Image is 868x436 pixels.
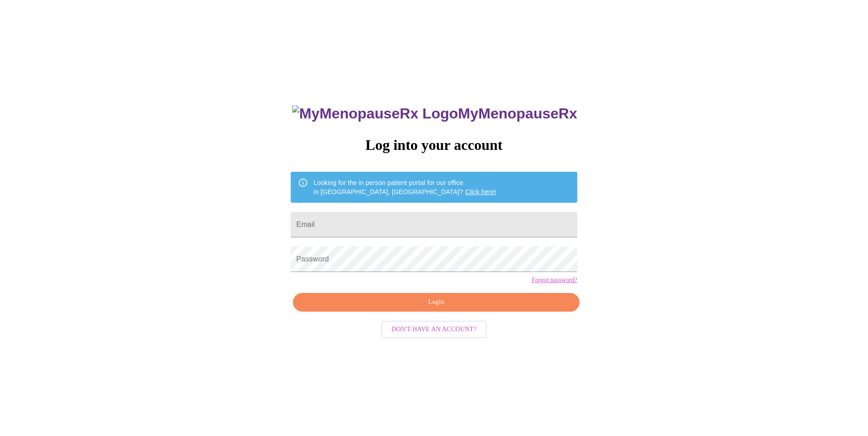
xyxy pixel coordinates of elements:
button: Login [293,293,579,312]
a: Don't have an account? [379,325,489,333]
h3: Log into your account [291,137,577,154]
h3: MyMenopauseRx [292,105,577,122]
img: MyMenopauseRx Logo [292,105,458,122]
a: Click here! [465,188,496,195]
div: Looking for the in person patient portal for our office in [GEOGRAPHIC_DATA], [GEOGRAPHIC_DATA]? [313,174,496,200]
button: Don't have an account? [381,321,487,339]
span: Don't have an account? [391,324,477,335]
a: Forgot password? [532,277,577,284]
span: Login [303,297,569,308]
